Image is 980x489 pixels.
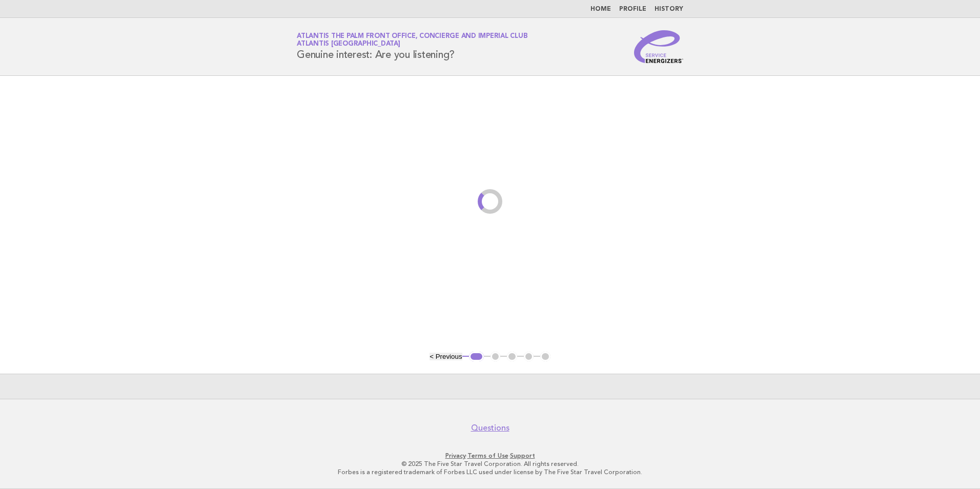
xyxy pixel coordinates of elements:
[297,33,527,60] h1: Genuine interest: Are you listening?
[590,6,611,12] a: Home
[471,423,509,433] a: Questions
[467,452,508,459] a: Terms of Use
[510,452,535,459] a: Support
[655,6,683,12] a: History
[619,6,646,12] a: Profile
[634,30,683,63] img: Service Energizers
[176,452,804,460] p: · ·
[297,41,400,48] span: Atlantis [GEOGRAPHIC_DATA]
[176,460,804,468] p: © 2025 The Five Star Travel Corporation. All rights reserved.
[176,468,804,476] p: Forbes is a registered trademark of Forbes LLC used under license by The Five Star Travel Corpora...
[445,452,466,459] a: Privacy
[297,33,527,47] a: Atlantis The Palm Front Office, Concierge and Imperial ClubAtlantis [GEOGRAPHIC_DATA]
